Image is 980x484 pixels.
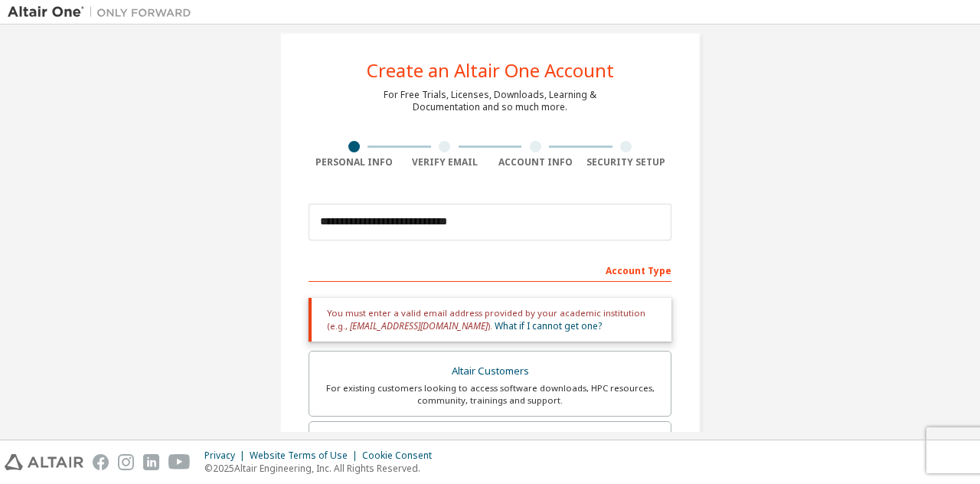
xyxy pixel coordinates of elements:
div: Students [318,431,661,453]
div: Account Info [490,156,581,168]
div: For Free Trials, Licenses, Downloads, Learning & Documentation and so much more. [384,89,596,113]
div: You must enter a valid email address provided by your academic institution (e.g., ). [309,298,671,342]
div: Altair Customers [318,361,661,382]
div: Privacy [204,450,250,462]
div: For existing customers looking to access software downloads, HPC resources, community, trainings ... [318,382,661,407]
img: linkedin.svg [143,454,159,470]
span: [EMAIL_ADDRESS][DOMAIN_NAME] [350,319,488,332]
div: Website Terms of Use [250,450,362,462]
div: Cookie Consent [362,450,441,462]
img: youtube.svg [168,454,191,470]
div: Security Setup [581,156,672,168]
div: Verify Email [400,156,491,168]
img: facebook.svg [93,454,109,470]
p: © 2025 Altair Engineering, Inc. All Rights Reserved. [204,462,441,475]
div: Create an Altair One Account [367,61,614,80]
a: What if I cannot get one? [495,319,602,332]
img: Altair One [8,5,199,20]
img: altair_logo.svg [5,454,83,470]
img: instagram.svg [118,454,134,470]
div: Personal Info [309,156,400,168]
div: Account Type [309,257,671,282]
